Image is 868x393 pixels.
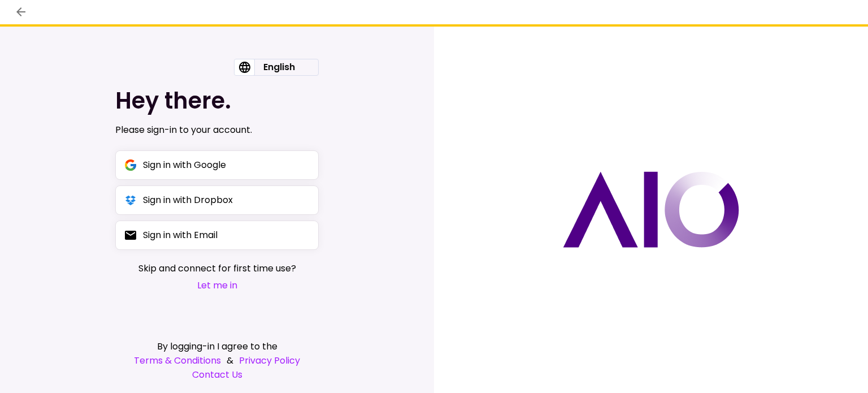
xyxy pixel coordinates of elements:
div: Sign in with Google [143,158,226,172]
img: AIO logo [563,171,739,248]
button: Sign in with Dropbox [115,185,319,215]
button: Sign in with Google [115,150,319,180]
button: Sign in with Email [115,221,319,250]
button: back [11,2,31,21]
span: Skip and connect for first time use? [138,261,296,275]
div: Sign in with Dropbox [143,193,233,207]
a: Privacy Policy [239,353,300,368]
div: English [254,59,304,75]
button: Let me in [138,278,296,292]
div: & [115,353,319,368]
h1: Hey there. [115,87,319,114]
div: By logging-in I agree to the [115,339,319,353]
div: Sign in with Email [143,228,218,242]
a: Terms & Conditions [134,353,221,368]
a: Contact Us [115,368,319,382]
div: Please sign-in to your account. [115,123,319,137]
